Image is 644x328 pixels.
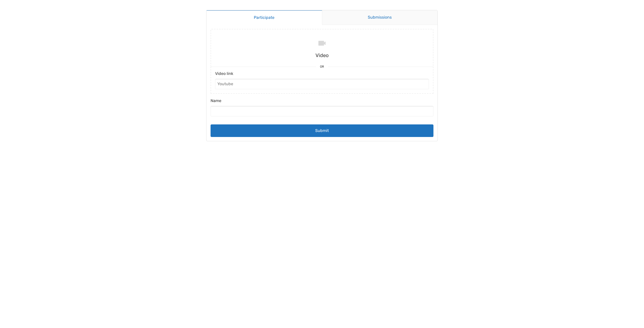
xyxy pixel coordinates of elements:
a: Participate [207,10,322,25]
button: Submit [211,124,433,137]
label: Name [211,98,433,106]
a: Submissions [322,10,438,25]
input: Youtube [215,79,429,89]
label: Video link [215,71,429,79]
